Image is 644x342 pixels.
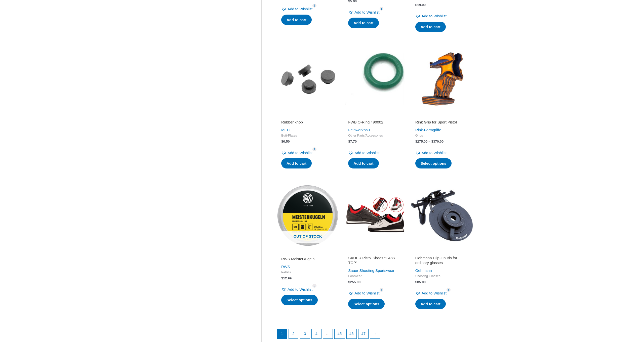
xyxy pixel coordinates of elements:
span: Butt-Plates [281,134,334,138]
span: Add to Wishlist [288,287,312,291]
a: Add to Wishlist [415,149,447,156]
span: Out of stock [280,231,335,243]
a: Add to Wishlist [348,149,379,156]
a: Page 47 [358,329,368,338]
a: Page 46 [347,329,356,338]
iframe: Customer reviews powered by Trustpilot [281,249,334,255]
span: Add to Wishlist [288,151,312,155]
a: FWB O-Ring 490002 [348,120,401,126]
a: Add to Wishlist [348,9,379,16]
iframe: Customer reviews powered by Trustpilot [281,113,334,119]
a: MEC [281,128,290,132]
a: RWS [281,265,290,269]
a: Add to cart: “FWB Seal 1750.359.1” [348,18,379,28]
a: Page 3 [300,329,310,338]
a: Add to cart: “Single lot pellet sample for testing” [281,15,312,25]
span: Grips [415,134,468,138]
iframe: Customer reviews powered by Trustpilot [348,249,401,255]
span: Add to Wishlist [354,291,379,295]
span: Page 1 [277,329,287,338]
iframe: Customer reviews powered by Trustpilot [415,113,468,119]
span: $ [281,140,283,143]
a: SAUER Pistol Shoes “EASY TOP” [348,255,401,267]
a: Gehmann [415,268,432,273]
bdi: 85.00 [415,280,426,284]
h2: RWS Meisterkugeln [281,256,334,262]
a: Feinwerkbau [348,128,370,132]
img: FWB O-Ring 490002 [344,48,406,110]
a: Add to Wishlist [281,149,312,156]
span: Add to Wishlist [354,10,379,14]
h2: SAUER Pistol Shoes “EASY TOP” [348,255,401,265]
nav: Product Pagination [277,329,473,341]
iframe: Customer reviews powered by Trustpilot [348,113,401,119]
span: 3 [312,4,316,8]
span: Pellets [281,270,334,275]
span: 8 [380,288,384,292]
span: Add to Wishlist [422,291,447,295]
span: Other Parts/Accessories [348,134,401,138]
iframe: Customer reviews powered by Trustpilot [415,249,468,255]
span: Add to Wishlist [422,14,447,18]
span: Footwear [348,274,401,278]
a: Add to Wishlist [281,286,312,293]
h2: Rink Grip for Sport Pistol [415,120,468,125]
a: Select options for “RWS Meisterkugeln” [281,295,318,305]
bdi: 275.00 [415,140,428,143]
span: 2 [312,284,316,288]
span: $ [415,280,417,284]
a: Page 2 [289,329,298,338]
img: Rink Grip for Sport Pistol [411,48,473,110]
h2: FWB O-Ring 490002 [348,120,401,125]
bdi: 370.00 [431,140,444,143]
a: Add to cart: “Gehmann Clip-On Iris for ordinary glasses” [415,299,446,309]
a: Sauer Shooting Sportswear [348,268,394,273]
span: … [323,329,333,338]
a: Rubber knop [281,120,334,126]
h2: Rubber knop [281,120,334,125]
a: Add to Wishlist [415,13,447,20]
span: $ [415,140,417,143]
img: RWS Meisterkugeln [277,184,339,246]
a: Add to Wishlist [281,6,312,13]
img: SAUER Pistol Shoes "EASY TOP" [344,184,406,246]
span: $ [415,3,417,7]
span: Add to Wishlist [354,151,379,155]
span: – [428,140,430,143]
a: Select options for “SAUER Pistol Shoes "EASY TOP"” [348,299,385,309]
span: 1 [380,7,384,11]
span: Add to Wishlist [422,151,447,155]
span: $ [348,280,350,284]
a: Rink Grip for Sport Pistol [415,120,468,126]
a: Rink-Formgriffe [415,128,441,132]
a: → [370,329,380,338]
span: 3 [447,288,451,292]
bdi: 255.00 [348,280,360,284]
bdi: 0.50 [281,140,290,143]
a: Add to cart: “FWB O-Ring 490002” [348,158,379,169]
span: 1 [312,147,316,151]
bdi: 12.99 [281,276,292,280]
img: Gehmann Clip-On Iris [411,184,473,246]
span: $ [431,140,433,143]
a: RWS Meisterkugeln [281,256,334,263]
a: Page 45 [335,329,344,338]
a: Add to Wishlist [415,290,447,297]
span: $ [348,140,350,143]
a: Add to cart: “Rubber knop” [281,158,312,169]
a: Gehmann Clip-On Iris for ordinary glasses [415,255,468,267]
bdi: 19.00 [415,3,426,7]
span: Add to Wishlist [288,7,312,11]
a: Select options for “Rink Grip for Sport Pistol” [415,158,452,169]
a: Add to cart: “JSB Match Diabolo Heavy (Blue)” [415,22,446,32]
span: $ [281,276,283,280]
a: Add to Wishlist [348,290,379,297]
a: Page 4 [312,329,321,338]
span: Shooting Glasses [415,274,468,278]
a: Out of stock [277,184,339,246]
img: Rubber knop [277,48,339,110]
h2: Gehmann Clip-On Iris for ordinary glasses [415,255,468,265]
bdi: 7.70 [348,140,357,143]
